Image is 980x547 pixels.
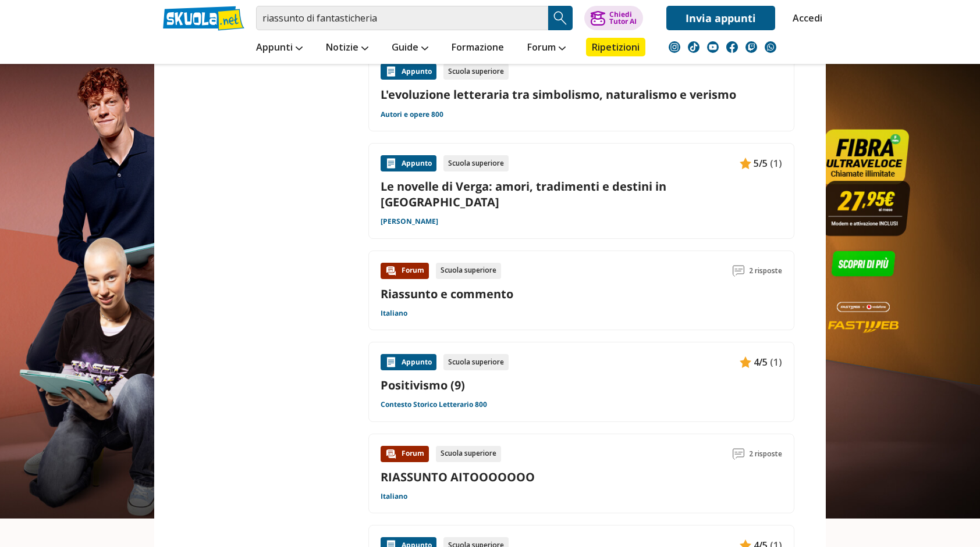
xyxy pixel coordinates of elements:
img: Appunti contenuto [385,66,397,77]
img: Commenti lettura [733,265,744,277]
div: Forum [381,446,429,462]
span: 5/5 [754,156,768,171]
img: facebook [726,41,738,53]
img: Appunti contenuto [740,356,751,368]
a: Contesto Storico Letterario 800 [381,400,487,409]
a: Le novelle di Verga: amori, tradimenti e destini in [GEOGRAPHIC_DATA] [381,178,782,210]
a: Appunti [253,38,306,59]
img: Appunti contenuto [385,356,397,368]
a: Forum [524,38,569,59]
img: Cerca appunti, riassunti o versioni [552,9,569,27]
a: Guide [389,38,431,59]
img: Appunti contenuto [385,158,397,169]
div: Appunto [381,63,436,80]
div: Scuola superiore [443,155,509,171]
div: Scuola superiore [443,354,509,370]
a: Ripetizioni [586,38,645,56]
div: Forum [381,263,429,279]
div: Scuola superiore [443,63,509,80]
img: Appunti contenuto [740,158,751,169]
button: ChiediTutor AI [584,6,643,30]
a: Invia appunti [666,6,775,30]
span: 2 risposte [749,263,782,279]
a: Notizie [323,38,371,59]
span: (1) [770,156,782,171]
img: youtube [707,41,719,53]
button: Search Button [548,6,573,30]
div: Scuola superiore [436,263,501,279]
img: Forum contenuto [385,448,397,460]
a: Accedi [793,6,817,30]
a: L'evoluzione letteraria tra simbolismo, naturalismo e verismo [381,87,782,102]
span: 4/5 [754,355,768,370]
a: [PERSON_NAME] [381,217,438,226]
img: Forum contenuto [385,265,397,277]
span: 2 risposte [749,446,782,462]
span: (1) [770,355,782,370]
div: Appunto [381,155,436,171]
a: Italiano [381,492,407,501]
a: RIASSUNTO AITOOOOOOO [381,469,535,485]
input: Cerca appunti, riassunti o versioni [256,6,548,30]
img: WhatsApp [765,41,776,53]
a: Riassunto e commento [381,286,513,302]
div: Chiedi Tutor AI [609,11,637,25]
div: Scuola superiore [436,446,501,462]
img: Commenti lettura [733,448,744,460]
img: twitch [745,41,757,53]
a: Positivismo (9) [381,377,782,393]
img: tiktok [688,41,700,53]
img: instagram [669,41,680,53]
a: Formazione [449,38,507,59]
a: Italiano [381,309,407,318]
a: Autori e opere 800 [381,110,443,119]
div: Appunto [381,354,436,370]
